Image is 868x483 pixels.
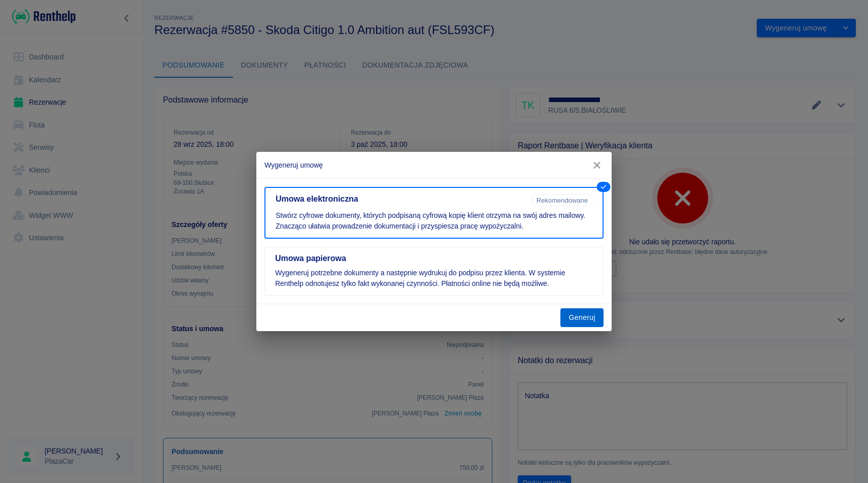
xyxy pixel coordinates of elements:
[264,247,604,296] button: Umowa papierowaWygeneruj potrzebne dokumenty a następnie wydrukuj do podpisu przez klienta. W sys...
[275,253,593,264] h5: Umowa papierowa
[275,268,593,289] p: Wygeneruj potrzebne dokumenty a następnie wydrukuj do podpisu przez klienta. W systemie Renthelp ...
[264,187,604,239] button: Umowa elektronicznaRekomendowaneStwórz cyfrowe dokumenty, których podpisaną cyfrową kopię klient ...
[276,210,592,232] p: Stwórz cyfrowe dokumenty, których podpisaną cyfrową kopię klient otrzyma na swój adres mailowy. Z...
[256,152,612,178] h2: Wygeneruj umowę
[532,197,592,204] span: Rekomendowane
[560,308,604,327] button: Generuj
[276,194,528,204] h5: Umowa elektroniczna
